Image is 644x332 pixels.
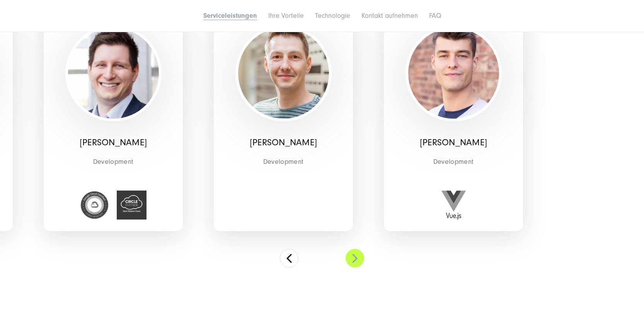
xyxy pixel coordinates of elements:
span: Development [49,156,177,168]
p: [PERSON_NAME] [220,137,347,148]
img: Stephan Schmitz - Product Owner & Knowledge Lead JavaScript Frameworks - SUNZINET [238,28,329,119]
a: Ihre Vorteile [268,12,304,20]
a: Technologie [315,12,350,20]
span: Development [220,156,347,168]
p: [PERSON_NAME] [49,137,177,148]
img: vue.js Agentur - Agentur für Web Entwicklung SUNZINET [439,191,468,220]
p: [PERSON_NAME] [390,137,517,148]
a: Kontakt aufnehmen [361,12,418,20]
img: kajetan [408,28,499,119]
a: FAQ [429,12,441,20]
img: google-professional-cloud-architect-digitalagentur-SUNZINET [80,191,109,220]
img: Circle Partner Open Telekom Open Telekom Cloud Logo auf Magenta Hintergrund [117,191,147,220]
a: Serviceleistungen [203,12,257,20]
img: Kevin Szabò - Knowledge Lead Enterprise Architecture & Senior Developer - SUNZINET [68,28,159,119]
span: Development [390,156,517,168]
